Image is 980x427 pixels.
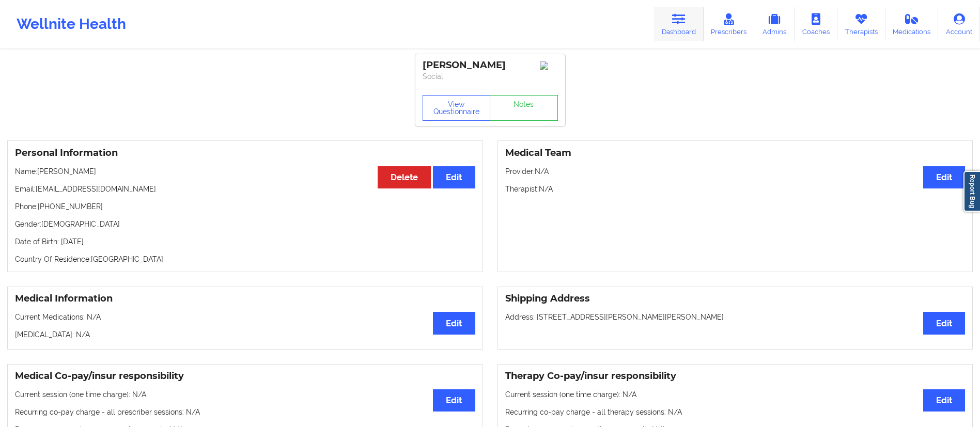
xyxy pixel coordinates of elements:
button: Edit [923,166,965,188]
p: Phone: [PHONE_NUMBER] [15,201,475,212]
p: Current Medications: N/A [15,312,475,322]
a: Admins [754,7,795,41]
h3: Personal Information [15,147,475,159]
h3: Therapy Co-pay/insur responsibility [505,370,966,382]
p: Gender: [DEMOGRAPHIC_DATA] [15,219,475,229]
p: Current session (one time charge): N/A [505,389,966,400]
p: Current session (one time charge): N/A [15,389,475,400]
h3: Medical Team [505,147,966,159]
button: Edit [433,312,475,334]
p: Address: [STREET_ADDRESS][PERSON_NAME][PERSON_NAME] [505,312,966,322]
h3: Shipping Address [505,293,966,305]
p: Recurring co-pay charge - all prescriber sessions : N/A [15,407,475,417]
a: Prescribers [704,7,755,41]
p: Date of Birth: [DATE] [15,236,475,247]
p: Email: [EMAIL_ADDRESS][DOMAIN_NAME] [15,184,475,194]
button: Edit [923,312,965,334]
a: Coaches [795,7,837,41]
p: Name: [PERSON_NAME] [15,166,475,177]
p: [MEDICAL_DATA]: N/A [15,329,475,340]
h3: Medical Co-pay/insur responsibility [15,370,475,382]
button: Edit [923,389,965,412]
p: Country Of Residence: [GEOGRAPHIC_DATA] [15,254,475,264]
button: Edit [433,389,475,412]
a: Account [938,7,980,41]
div: [PERSON_NAME] [423,59,558,71]
img: Image%2Fplaceholer-image.png [540,61,558,70]
p: Social [423,71,558,82]
button: Delete [378,166,431,188]
p: Recurring co-pay charge - all therapy sessions : N/A [505,407,966,417]
a: Medications [885,7,939,41]
button: Edit [433,166,475,188]
h3: Medical Information [15,293,475,305]
a: Notes [490,95,558,121]
p: Therapist: N/A [505,184,966,194]
a: Report Bug [963,171,980,212]
a: Therapists [837,7,885,41]
p: Provider: N/A [505,166,966,177]
button: View Questionnaire [423,95,491,121]
a: Dashboard [654,7,704,41]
